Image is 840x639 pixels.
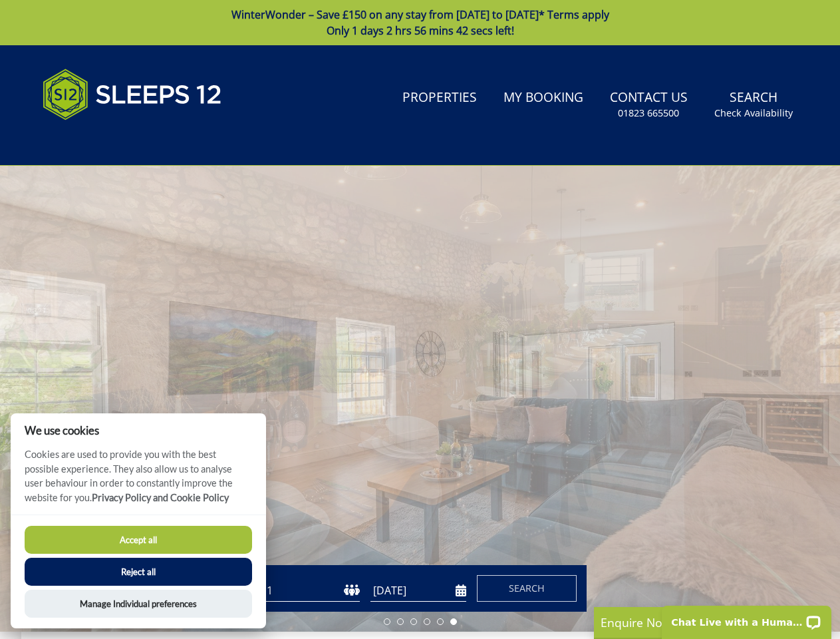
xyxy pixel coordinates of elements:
[477,575,577,602] button: Search
[370,580,466,602] input: Arrival Date
[709,83,798,126] a: SearchCheck Availability
[11,447,266,515] p: Cookies are used to provide you with the best possible experience. They also allow us to analyse ...
[25,526,252,554] button: Accept all
[653,597,840,639] iframe: LiveChat chat widget
[36,136,176,147] iframe: Customer reviews powered by Trustpilot
[601,614,800,631] p: Enquire Now
[605,83,693,126] a: Contact Us01823 665500
[92,492,229,503] a: Privacy Policy and Cookie Policy
[498,83,589,113] a: My Booking
[714,106,793,120] small: Check Availability
[43,61,222,128] img: Sleeps 12
[25,558,252,586] button: Reject all
[11,424,266,437] h2: We use cookies
[327,23,514,38] span: Only 1 days 2 hrs 56 mins 42 secs left!
[618,106,679,120] small: 01823 665500
[25,590,252,618] button: Manage Individual preferences
[397,83,482,113] a: Properties
[509,582,545,594] span: Search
